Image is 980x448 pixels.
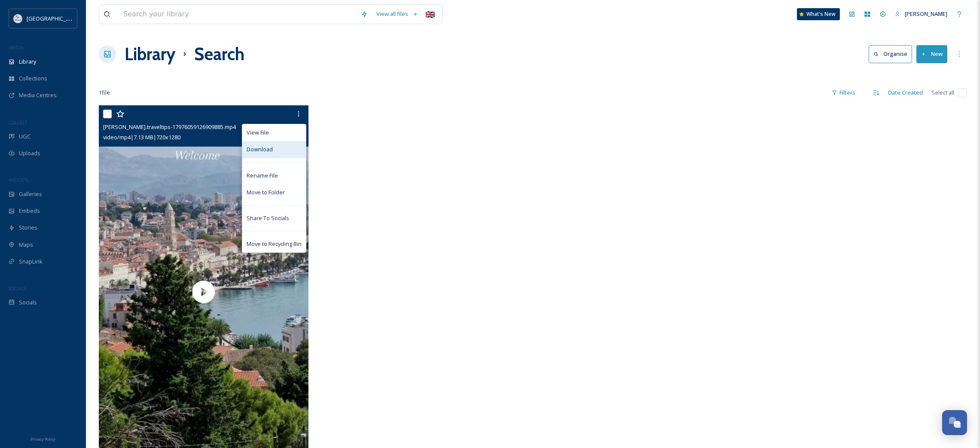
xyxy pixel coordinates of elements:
span: SOCIALS [9,285,26,292]
span: WIDGETS [9,177,28,183]
span: Collections [19,74,47,83]
div: 🇬🇧 [422,6,438,22]
a: View all files [372,6,422,22]
a: [PERSON_NAME] [891,6,952,22]
button: Open Chat [942,410,967,435]
a: What's New [797,8,840,20]
h1: Search [194,41,244,67]
span: Rename File [247,172,278,180]
span: Library [19,58,36,66]
span: MEDIA [9,44,24,51]
button: Organise [869,45,912,63]
span: COLLECT [9,119,27,126]
span: Socials [19,298,37,307]
span: Move to Folder [247,188,285,196]
span: Galleries [19,190,42,198]
span: video/mp4 | 7.13 MB | 720 x 1280 [103,133,180,141]
span: UGC [19,132,31,141]
span: Maps [19,241,33,249]
span: Uploads [19,149,40,157]
a: Privacy Policy [31,433,55,444]
span: Share To Socials [247,214,289,222]
span: [PERSON_NAME] [905,10,947,18]
button: New [916,45,947,63]
span: Privacy Policy [31,436,55,442]
span: Download [247,145,273,153]
span: Media Centres [19,91,57,99]
img: HTZ_logo_EN.svg [14,14,22,23]
span: Stories [19,224,37,232]
span: [GEOGRAPHIC_DATA] [27,14,81,22]
span: 1 file [99,89,110,97]
span: Select all [931,89,954,97]
div: Date Created [884,84,927,101]
span: View File [247,129,269,137]
span: Move to Recycling Bin [247,240,302,248]
input: Search your library [119,5,357,24]
span: SnapLink [19,258,43,266]
span: Embeds [19,207,40,215]
span: [PERSON_NAME].traveltips-17976059126909885.mp4 [103,123,236,131]
a: Library [125,41,175,67]
div: Filters [827,84,860,101]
